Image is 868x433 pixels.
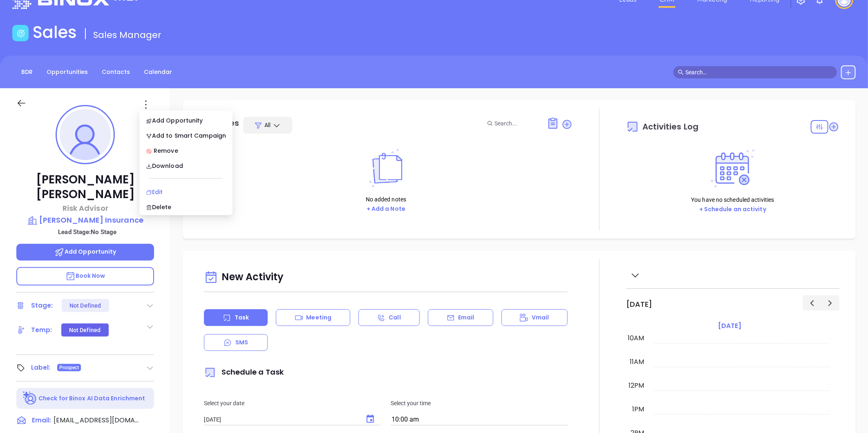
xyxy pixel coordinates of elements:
[458,313,474,322] p: Email
[54,415,139,425] span: [EMAIL_ADDRESS][DOMAIN_NAME]
[59,363,79,372] span: Prospect
[389,313,400,322] p: Call
[803,295,821,310] button: Previous day
[235,338,248,347] p: SMS
[33,22,77,42] h1: Sales
[139,65,177,79] a: Calendar
[364,204,408,214] button: + Add a Note
[391,399,568,408] p: Select your time
[494,119,538,128] input: Search...
[141,157,231,174] a: Download
[146,187,226,196] div: Edit
[20,227,154,237] p: Lead Stage: No Stage
[31,299,53,312] div: Stage:
[306,313,331,322] p: Meeting
[364,195,408,204] p: No added notes
[31,362,51,374] div: Label:
[93,29,161,41] span: Sales Manager
[32,415,51,426] span: Email:
[711,149,755,188] img: Activities
[146,131,226,140] div: Add to Smart Campaign
[31,324,52,336] div: Temp:
[532,313,549,322] p: Vmail
[628,357,646,367] div: 11am
[54,248,116,256] span: Add Opportunity
[38,394,145,403] p: Check for Binox AI Data Enrichment
[364,149,408,187] img: Notes
[627,381,646,391] div: 12pm
[16,203,154,214] p: Risk Advisor
[69,299,101,312] div: Not Defined
[146,161,226,170] div: Download
[631,404,646,414] div: 1pm
[821,295,839,310] button: Next day
[235,313,249,322] p: Task
[16,214,154,226] a: [PERSON_NAME] Insurance
[642,123,698,131] span: Activities Log
[678,69,684,75] span: search
[146,116,226,125] div: Add Opportunity
[60,109,111,160] img: profile-user
[626,333,646,343] div: 10am
[685,68,832,77] input: Search…
[204,267,568,288] div: New Activity
[65,272,105,280] span: Book Now
[23,391,37,406] img: Ai-Enrich-DaqCidB-.svg
[16,65,38,79] a: BDR
[204,416,357,423] input: MM/DD/YYYY
[16,172,154,202] p: [PERSON_NAME] [PERSON_NAME]
[697,205,769,214] button: + Schedule an activity
[42,65,93,79] a: Opportunities
[626,300,652,309] h2: [DATE]
[97,65,135,79] a: Contacts
[204,399,381,408] p: Select your date
[716,320,743,332] a: [DATE]
[146,146,226,155] div: Remove
[264,121,271,129] span: All
[691,195,774,204] p: You have no scheduled activities
[204,367,284,377] span: Schedule a Task
[360,409,380,429] button: Choose date, selected date is Sep 23, 2025
[146,203,226,212] div: Delete
[69,324,101,337] div: Not Defined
